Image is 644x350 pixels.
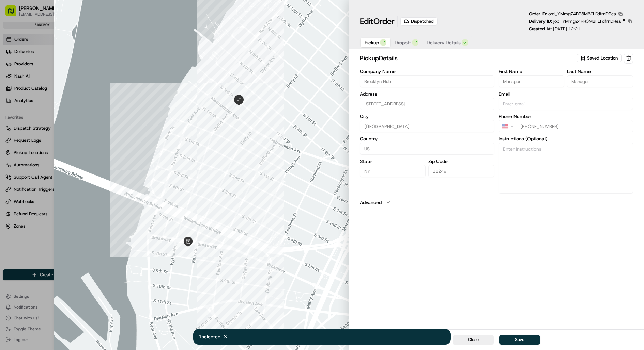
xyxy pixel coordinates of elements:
input: Clear [18,44,112,51]
label: Country [360,136,494,141]
div: Dispatched [400,17,438,26]
label: Address [360,91,494,96]
label: Instructions (Optional) [499,136,633,141]
input: Enter first name [499,75,565,87]
input: Enter company name [360,75,494,87]
span: Pickup [365,39,379,46]
input: Enter phone number [516,120,633,132]
input: Enter state [360,165,426,177]
div: We're available if you need us! [23,71,86,77]
label: Phone Number [499,114,633,119]
input: Gretsch building, 60 Broadway, Brooklyn, NY 11249, USA [360,98,494,110]
input: Enter country [360,143,494,155]
input: Enter zip code [428,165,494,177]
a: Powered byPylon [48,115,82,120]
p: Created At: [529,26,580,32]
span: Saved Location [587,55,618,61]
div: Delivery ID: [529,18,633,24]
label: Email [499,91,633,96]
span: Knowledge Base [14,98,52,105]
label: City [360,114,494,119]
button: Advanced [360,199,633,206]
h2: pickup Details [360,53,575,63]
span: ord_YMmgZ4RR3MBFLFdfrnDRea [548,11,616,17]
div: Start new chat [23,65,112,71]
img: Nash [7,6,20,20]
span: job_YMmgZ4RR3MBFLFdfrnDRea [553,18,621,24]
div: 💻 [58,99,63,104]
button: Close [453,335,494,345]
label: Company Name [360,69,494,74]
label: State [360,159,426,164]
a: 💻API Documentation [55,96,112,108]
p: Welcome 👋 [7,27,124,38]
p: Order ID: [529,11,616,17]
span: [DATE] 12:21 [553,26,580,32]
div: 📗 [7,99,12,104]
label: Advanced [360,199,382,206]
input: Enter last name [567,75,633,87]
a: job_YMmgZ4RR3MBFLFdfrnDRea [553,18,626,24]
img: 1736555255976-a54dd68f-1ca7-489b-9aae-adbdc363a1c4 [7,65,19,77]
span: Delivery Details [427,39,461,46]
a: 📗Knowledge Base [4,96,55,108]
button: Save [499,335,540,345]
label: First Name [499,69,565,74]
label: Zip Code [428,159,494,164]
span: Pylon [68,115,82,120]
input: Enter email [499,98,633,110]
h1: Edit [360,16,395,27]
input: Enter city [360,120,494,132]
button: Start new chat [116,67,124,75]
span: API Documentation [64,98,109,105]
label: Last Name [567,69,633,74]
span: Dropoff [395,39,411,46]
span: Order [373,16,395,27]
button: Saved Location [577,53,623,63]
